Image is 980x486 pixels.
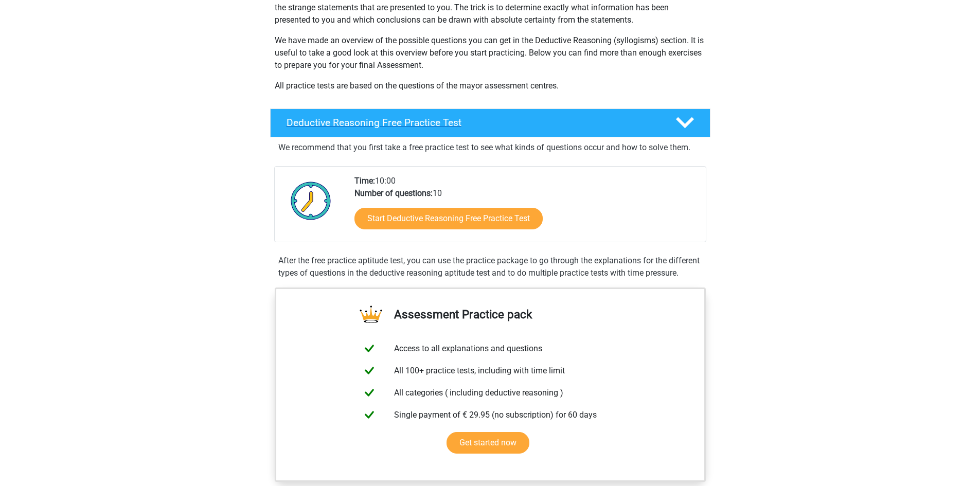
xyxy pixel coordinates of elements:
a: Deductive Reasoning Free Practice Test [266,109,715,137]
b: Number of questions: [354,188,433,198]
img: Clock [285,175,337,226]
b: Time: [354,176,375,186]
a: Get started now [447,432,529,454]
p: We have made an overview of the possible questions you can get in the Deductive Reasoning (syllog... [275,34,706,71]
p: All practice tests are based on the questions of the mayor assessment centres. [275,80,706,92]
div: After the free practice aptitude test, you can use the practice package to go through the explana... [274,255,706,279]
p: We recommend that you first take a free practice test to see what kinds of questions occur and ho... [278,141,702,154]
a: Start Deductive Reasoning Free Practice Test [354,208,543,229]
div: 10:00 10 [347,175,705,242]
h4: Deductive Reasoning Free Practice Test [287,117,659,129]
